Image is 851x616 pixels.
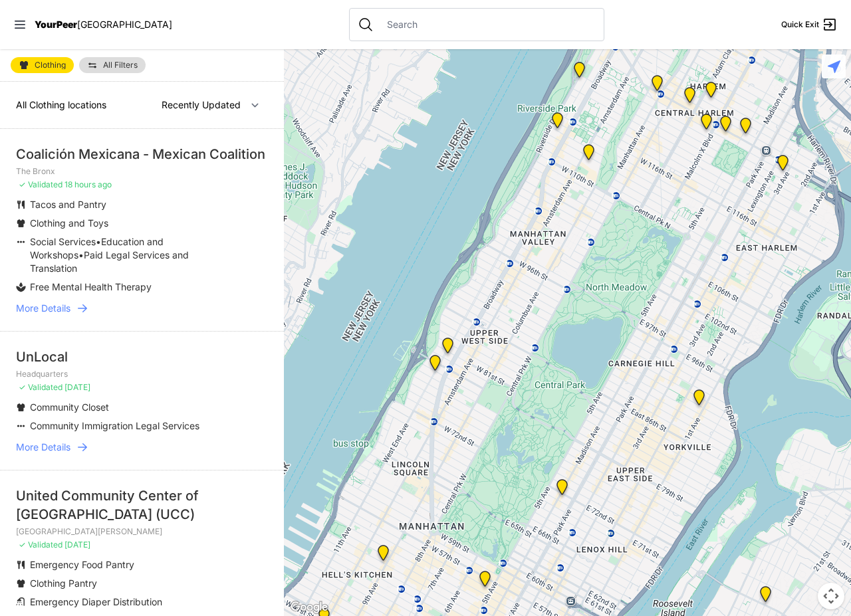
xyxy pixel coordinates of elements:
div: Manhattan [717,116,734,137]
div: Avenue Church [691,389,707,411]
div: 9th Avenue Drop-in Center [375,545,392,566]
span: ✓ Validated [19,179,62,189]
input: Search [379,18,596,31]
p: [GEOGRAPHIC_DATA][PERSON_NAME] [16,526,268,537]
div: Manhattan [554,479,570,500]
div: Ford Hall [549,112,566,134]
span: ✓ Validated [19,382,62,392]
span: YourPeer [35,19,77,30]
span: ✓ Validated [19,540,62,550]
a: Clothing [11,57,74,73]
div: Manhattan [703,82,719,103]
span: Paid Legal Services and Translation [30,249,189,274]
a: Quick Exit [781,17,838,33]
span: Clothing Pantry [30,577,97,589]
div: Manhattan [571,62,588,83]
span: Social Services [30,236,96,247]
span: Emergency Diaper Distribution [30,596,162,607]
span: Community Closet [30,401,109,413]
span: Clothing [35,61,66,69]
span: Community Immigration Legal Services [30,420,199,431]
a: Open this area in Google Maps (opens a new window) [287,599,331,616]
div: Main Location [775,155,791,176]
div: The Cathedral Church of St. John the Divine [580,144,597,165]
div: UnLocal [16,348,268,366]
div: Fancy Thrift Shop [757,586,774,607]
p: The Bronx [16,166,268,177]
span: 18 hours ago [64,179,112,189]
div: Pathways Adult Drop-In Program [439,338,456,359]
span: [DATE] [64,540,90,550]
div: Coalición Mexicana - Mexican Coalition [16,145,268,163]
div: East Harlem [737,118,754,139]
span: Free Mental Health Therapy [30,281,152,292]
span: All Clothing locations [16,99,106,110]
span: • [78,249,84,260]
a: All Filters [79,57,146,73]
span: Clothing and Toys [30,217,108,229]
span: [DATE] [64,382,90,392]
div: The PILLARS – Holistic Recovery Support [649,75,666,96]
div: Uptown/Harlem DYCD Youth Drop-in Center [681,87,698,108]
span: More Details [16,441,70,454]
span: [GEOGRAPHIC_DATA] [77,19,172,30]
span: More Details [16,302,70,315]
p: Headquarters [16,369,268,379]
span: • [96,236,101,247]
a: More Details [16,302,268,315]
a: YourPeer[GEOGRAPHIC_DATA] [35,21,172,29]
span: Quick Exit [781,19,819,30]
img: Google [287,599,331,616]
span: All Filters [103,61,138,69]
span: Emergency Food Pantry [30,559,134,570]
a: More Details [16,441,268,454]
button: Map camera controls [818,583,844,609]
div: United Community Center of [GEOGRAPHIC_DATA] (UCC) [16,486,268,524]
span: Tacos and Pantry [30,199,106,210]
